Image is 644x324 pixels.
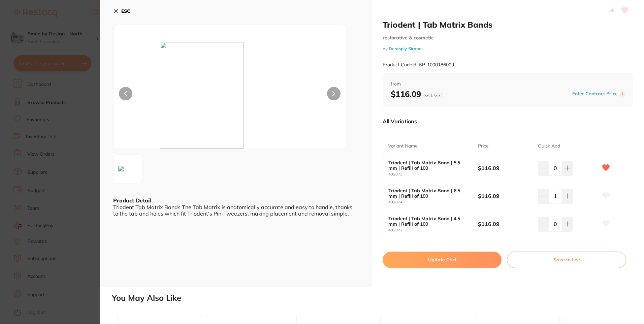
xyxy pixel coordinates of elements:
small: 402073 [388,172,478,176]
a: Dentsply Sirona [389,46,422,51]
p: Variant Name [388,143,418,150]
p: Price [478,143,489,150]
b: $116.09 [478,164,532,172]
small: 402072 [388,228,478,232]
label: i [620,91,625,97]
b: Triodent | Tab Matrix Band | 4.5 mm | Refill of 100 [388,216,469,227]
small: by [383,46,633,51]
button: Enter Contract Price [570,91,620,97]
p: All Variations [383,118,417,125]
img: YW5kcy5wbmc [160,42,299,149]
button: ESC [113,5,130,17]
small: 402074 [388,200,478,204]
h2: Triodent | Tab Matrix Bands [383,20,633,30]
button: Save to List [507,252,626,268]
span: from [391,81,625,88]
b: Triodent | Tab Matrix Band | 6.5 mm | Refill of 100 [388,188,469,199]
b: ESC [121,8,130,14]
h2: You May Also Like [112,293,641,303]
b: Product Detail [113,197,151,204]
b: $116.09 [478,192,532,200]
small: restorative & cosmetic [383,35,633,41]
small: Product Code: R-BP-1000186009 [383,62,454,68]
b: Triodent | Tab Matrix Band | 5.5 mm | Refill of 100 [388,160,469,171]
b: $116.09 [391,89,443,99]
b: $116.09 [478,220,532,228]
div: Triodent Tab Matrix Bands The Tab Matrix is anatomically accurate and easy to handle, thanks to t... [113,204,358,217]
span: excl. GST [423,92,443,98]
button: Update Cart [383,252,502,268]
img: YW5kcy5wbmc [116,163,126,174]
p: Quick Add [538,143,560,150]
